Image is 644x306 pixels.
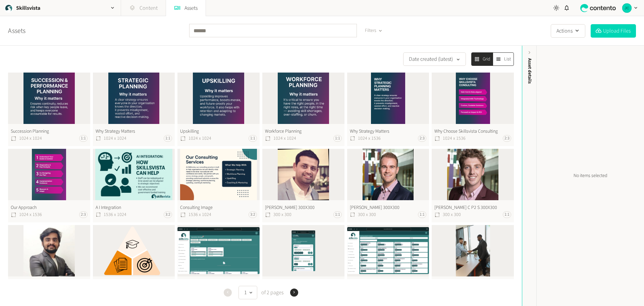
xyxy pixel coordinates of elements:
[238,286,257,299] button: 1
[483,56,490,63] span: Grid
[260,289,283,297] span: of 2 pages
[537,46,644,306] div: No items selected
[403,52,466,66] button: Date created (latest)
[622,3,632,13] img: Jason Culloty
[504,56,511,63] span: List
[4,3,13,13] img: Skillsvista
[551,24,585,38] button: Actions
[526,58,533,84] span: Asset details
[360,25,387,37] button: Filters
[16,4,40,12] h2: Skillsvista
[591,24,636,38] button: Upload Files
[8,26,25,36] a: Assets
